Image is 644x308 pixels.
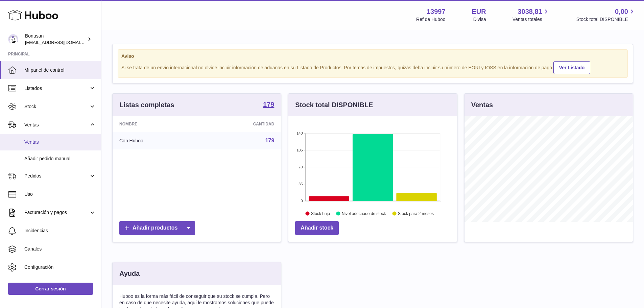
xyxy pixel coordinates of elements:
span: Listados [24,85,89,92]
h3: Ventas [471,100,493,110]
h3: Stock total DISPONIBLE [295,100,373,110]
a: Añadir stock [295,221,339,235]
span: [EMAIL_ADDRESS][DOMAIN_NAME] [25,40,99,45]
text: 0 [301,199,303,203]
text: Stock para 2 meses [398,211,434,216]
span: Uso [24,191,96,197]
strong: Aviso [121,53,624,60]
span: Facturación y pagos [24,209,89,216]
th: Nombre [113,116,200,132]
span: Mi panel de control [24,67,96,73]
h3: Listas completas [119,100,174,110]
span: Ventas [24,139,96,145]
div: Ref de Huboo [416,16,445,23]
text: Nivel adecuado de stock [342,211,386,216]
a: 0,00 Stock total DISPONIBLE [576,7,636,23]
td: Con Huboo [113,132,200,149]
span: 0,00 [615,7,628,16]
strong: 13997 [427,7,446,16]
a: 179 [263,101,274,109]
span: 3038,81 [518,7,542,16]
span: Añadir pedido manual [24,156,96,162]
a: Ver Listado [553,61,590,74]
strong: EUR [472,7,486,16]
text: 105 [296,148,303,152]
div: Divisa [473,16,486,23]
a: 3038,81 Ventas totales [512,7,550,23]
span: Stock [24,103,89,110]
a: Añadir productos [119,221,195,235]
div: Bonusan [25,33,86,46]
span: Ventas [24,122,89,128]
span: Incidencias [24,228,96,234]
a: 179 [265,138,275,143]
h3: Ayuda [119,269,140,278]
strong: 179 [263,101,274,108]
text: 70 [299,165,303,169]
span: Stock total DISPONIBLE [576,16,636,23]
a: Cerrar sesión [8,283,93,295]
span: Configuración [24,264,96,270]
span: Canales [24,246,96,252]
text: Stock bajo [311,211,330,216]
img: info@bonusan.es [8,34,18,44]
span: Ventas totales [512,16,550,23]
text: 140 [296,131,303,135]
div: Si se trata de un envío internacional no olvide incluir información de aduanas en su Listado de P... [121,60,624,74]
th: Cantidad [200,116,281,132]
span: Pedidos [24,173,89,179]
text: 35 [299,182,303,186]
